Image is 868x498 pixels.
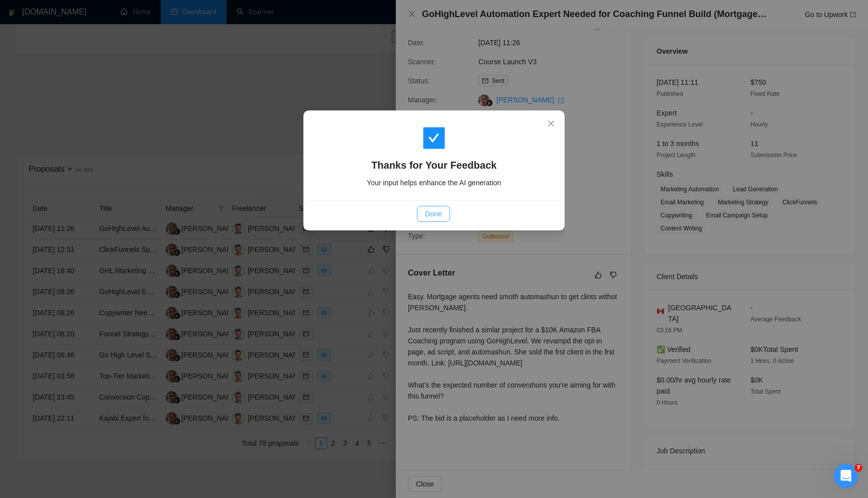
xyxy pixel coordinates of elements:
span: 7 [854,464,862,472]
span: Your input helps enhance the AI generation [367,179,501,187]
span: Done [425,208,442,219]
button: Done [417,206,450,222]
span: close [547,119,555,128]
iframe: Intercom live chat [834,464,858,488]
span: check-square [422,126,446,150]
button: Close [537,110,565,138]
h4: Thanks for Your Feedback [319,158,549,172]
